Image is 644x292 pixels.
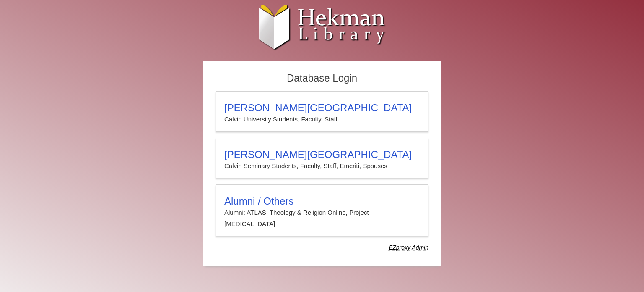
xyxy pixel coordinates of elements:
p: Alumni: ATLAS, Theology & Religion Online, Project [MEDICAL_DATA] [224,207,420,229]
h3: [PERSON_NAME][GEOGRAPHIC_DATA] [224,102,420,114]
dfn: Use Alumni login [389,244,428,251]
p: Calvin University Students, Faculty, Staff [224,114,420,125]
h3: [PERSON_NAME][GEOGRAPHIC_DATA] [224,149,420,160]
summary: Alumni / OthersAlumni: ATLAS, Theology & Religion Online, Project [MEDICAL_DATA] [224,195,420,229]
h3: Alumni / Others [224,195,420,207]
a: [PERSON_NAME][GEOGRAPHIC_DATA]Calvin Seminary Students, Faculty, Staff, Emeriti, Spouses [216,138,428,178]
p: Calvin Seminary Students, Faculty, Staff, Emeriti, Spouses [224,160,420,171]
a: [PERSON_NAME][GEOGRAPHIC_DATA]Calvin University Students, Faculty, Staff [216,91,428,132]
h2: Database Login [211,70,433,87]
